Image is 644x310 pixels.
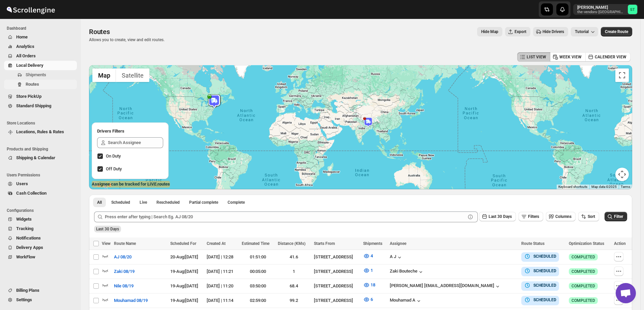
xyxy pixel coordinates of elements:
span: 19-Aug | [DATE] [170,298,198,303]
button: SCHEDULED [524,282,556,289]
button: Show satellite imagery [116,68,149,82]
div: 00:05:00 [242,268,274,275]
button: Export [505,27,530,36]
span: Products and Shipping [7,146,78,152]
button: Zaki Bouteche [390,269,424,275]
span: Shipments [26,72,46,77]
a: Open chat [616,283,636,303]
span: Sort [588,214,595,219]
p: the-vendors-[GEOGRAPHIC_DATA] [577,10,625,14]
button: Mouhamad A [390,298,422,304]
span: COMPLETED [572,298,595,303]
img: Google [91,180,113,189]
span: Routes [89,28,110,36]
span: Route Status [521,241,545,246]
label: Assignee can be tracked for LIVE routes [92,181,170,188]
span: Widgets [16,217,32,222]
span: AJ 08/20 [114,254,131,260]
span: Assignee [390,241,406,246]
button: Filter [605,212,627,221]
button: Zaki 08/19 [110,266,139,277]
button: Cash Collection [4,189,77,198]
span: Configurations [7,208,78,213]
div: [DATE] | 11:14 [207,297,238,304]
button: Settings [4,295,77,305]
button: Map action label [477,27,502,36]
span: Users Permissions [7,172,78,178]
span: Billing Plans [16,288,39,293]
div: 68.4 [278,283,310,289]
button: 4 [359,251,377,261]
span: Cash Collection [16,191,47,196]
button: A J [390,254,403,261]
span: CALENDER VIEW [595,54,626,60]
span: Store PickUp [16,94,41,99]
button: Tracking [4,224,77,233]
span: Last 30 Days [96,227,119,231]
span: Distance (KMs) [278,241,305,246]
span: Columns [555,214,572,219]
span: Mouhamad 08/19 [114,297,148,304]
span: Routes [26,82,39,87]
span: Store Locations [7,120,78,126]
span: Home [16,34,28,39]
span: Filter [614,214,623,219]
span: Notifications [16,235,41,241]
button: 6 [359,294,377,305]
span: COMPLETED [572,254,595,260]
span: View [102,241,111,246]
span: 4 [371,253,373,258]
span: Scheduled For [170,241,196,246]
span: 19-Aug | [DATE] [170,269,198,274]
span: Rescheduled [156,200,180,205]
button: Mouhamad 08/19 [110,295,152,306]
div: [DATE] | 11:21 [207,268,238,275]
span: LIST VIEW [527,54,546,60]
p: [PERSON_NAME] [577,5,625,10]
span: 20-Aug | [DATE] [170,254,198,259]
div: 1 [278,268,310,275]
button: Notifications [4,233,77,243]
h2: Drivers Filters [97,128,163,135]
span: Zaki 08/19 [114,268,135,275]
button: WEEK VIEW [550,52,586,62]
span: Hide Map [481,29,498,34]
span: Filters [528,214,539,219]
button: Toggle fullscreen view [615,68,629,82]
b: SCHEDULED [533,269,556,273]
button: Billing Plans [4,286,77,295]
button: All routes [93,198,106,207]
button: WorkFlow [4,252,77,262]
div: 99.2 [278,297,310,304]
text: ST [630,7,635,12]
button: [PERSON_NAME] [EMAIL_ADDRESS][DOMAIN_NAME] [390,283,501,290]
button: Shipping & Calendar [4,153,77,163]
button: Filters [519,212,543,221]
button: Hide Drivers [533,27,568,36]
button: Users [4,179,77,189]
div: [DATE] | 11:20 [207,283,238,289]
span: 19-Aug | [DATE] [170,283,198,288]
span: Complete [228,200,245,205]
span: Action [614,241,626,246]
span: Tutorial [575,29,589,34]
span: Users [16,181,28,186]
button: Widgets [4,215,77,224]
span: Standard Shipping [16,103,51,108]
span: Analytics [16,44,34,49]
div: 02:59:00 [242,297,274,304]
a: Terms [621,185,630,189]
input: Press enter after typing | Search Eg. AJ 08/20 [105,212,466,222]
span: Hide Drivers [543,29,564,34]
span: Create Route [605,29,628,34]
button: SCHEDULED [524,297,556,303]
span: Route Name [114,241,136,246]
span: Map data ©2025 [591,185,617,189]
button: Tutorial [571,27,598,36]
div: 41.6 [278,254,310,260]
span: Last 30 Days [489,214,512,219]
span: 1 [371,268,373,273]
